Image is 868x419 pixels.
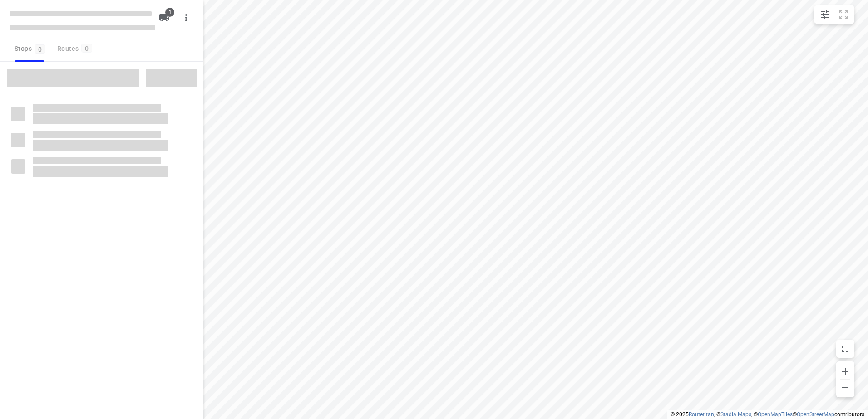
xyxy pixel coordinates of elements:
[689,411,714,418] a: Routetitan
[797,411,834,418] a: OpenStreetMap
[720,411,751,418] a: Stadia Maps
[816,5,834,24] button: Map settings
[671,411,864,418] li: © 2025 , © , © © contributors
[758,411,793,418] a: OpenMapTiles
[814,5,854,24] div: small contained button group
